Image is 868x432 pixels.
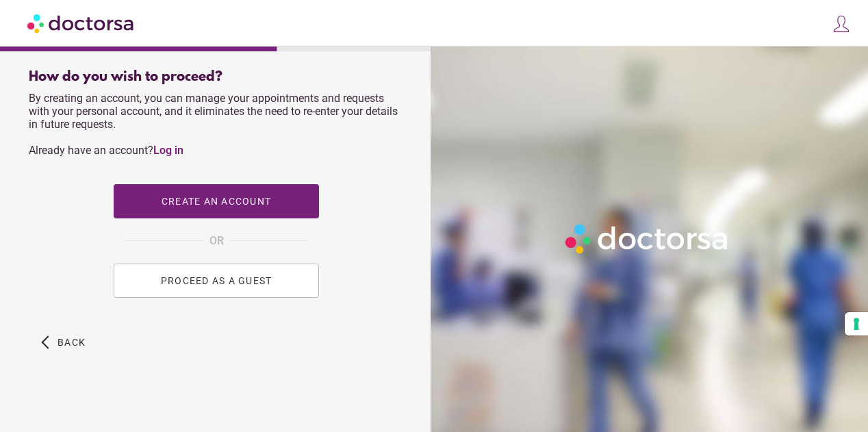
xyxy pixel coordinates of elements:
[58,337,86,348] span: Back
[27,8,136,38] img: Doctorsa.com
[162,196,271,207] span: Create an account
[832,14,851,34] img: icons8-customer-100.png
[209,232,224,250] span: OR
[114,264,319,298] button: PROCEED AS A GUEST
[561,219,735,258] img: Logo-Doctorsa-trans-White-partial-flat.png
[29,69,404,85] div: How do you wish to proceed?
[161,275,272,286] span: PROCEED AS A GUEST
[153,144,183,157] a: Log in
[114,184,319,218] button: Create an account
[36,325,91,359] button: arrow_back_ios Back
[845,312,868,335] button: Your consent preferences for tracking technologies
[29,92,398,157] span: By creating an account, you can manage your appointments and requests with your personal account,...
